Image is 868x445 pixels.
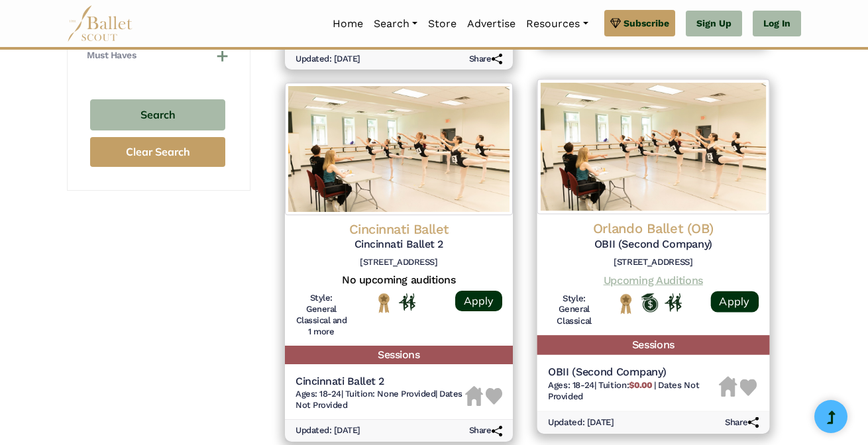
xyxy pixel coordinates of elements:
h5: Cincinnati Ballet 2 [296,375,465,389]
a: Store [423,10,462,38]
a: Apply [455,291,502,311]
img: Logo [285,83,513,215]
span: Tuition: [598,380,654,390]
h6: Updated: [DATE] [296,425,360,436]
a: Home [327,10,368,38]
a: Upcoming Auditions [603,273,702,286]
h6: Style: General Classical and 1 more [296,293,347,338]
img: Heart [739,379,757,396]
a: Advertise [462,10,521,38]
h5: Cincinnati Ballet 2 [296,238,502,252]
span: Dates Not Provided [296,389,462,410]
button: Search [90,99,225,130]
h6: Style: General Classical [547,293,600,328]
a: Log In [753,11,801,37]
span: Tuition: None Provided [345,389,435,399]
h6: | | [547,380,718,403]
img: National [376,293,392,313]
h5: OBII (Second Company) [547,238,758,252]
h5: OBII (Second Company) [547,366,718,380]
h5: Sessions [537,336,769,355]
h6: Share [469,425,502,436]
img: Housing Unavailable [465,386,483,406]
img: Heart [486,388,502,405]
h4: Must Haves [87,49,136,62]
img: Housing Unavailable [719,377,737,397]
img: Offers Scholarship [641,293,658,313]
h5: Sessions [285,346,513,365]
a: Subscribe [604,10,675,36]
button: Clear Search [90,137,225,167]
span: Subscribe [624,16,669,30]
a: Sign Up [686,11,742,37]
img: In Person [665,294,682,312]
span: Ages: 18-24 [547,380,594,390]
h6: [STREET_ADDRESS] [296,257,502,268]
h4: Orlando Ballet (OB) [547,220,758,238]
img: National [618,293,635,315]
a: Search [368,10,423,38]
b: $0.00 [629,380,651,390]
h6: Share [469,54,502,65]
a: Resources [521,10,593,38]
img: Logo [537,79,769,215]
span: Dates Not Provided [547,380,698,402]
h4: Cincinnati Ballet [296,221,502,238]
a: Apply [710,291,758,313]
h6: | | [296,389,465,411]
h5: No upcoming auditions [296,273,502,287]
img: In Person [399,293,415,311]
h6: Updated: [DATE] [296,54,360,65]
button: Must Haves [87,49,229,62]
h6: [STREET_ADDRESS] [547,257,758,268]
img: gem.svg [610,16,621,30]
h6: Updated: [DATE] [547,417,614,428]
span: Ages: 18-24 [296,389,341,399]
h6: Share [725,417,759,428]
